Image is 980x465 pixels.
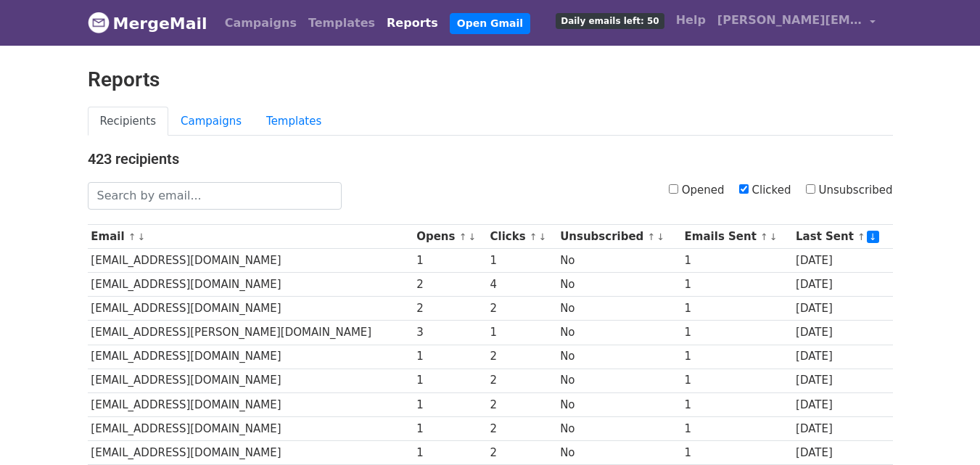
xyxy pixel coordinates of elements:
input: Unsubscribed [806,184,815,194]
a: ↑ [530,231,538,242]
a: ↓ [138,231,146,242]
td: No [556,297,680,321]
th: Emails Sent [681,225,792,249]
td: [DATE] [792,297,892,321]
th: Clicks [487,225,557,249]
a: ↓ [867,231,879,243]
td: [EMAIL_ADDRESS][DOMAIN_NAME] [88,392,413,416]
td: 1 [413,345,486,369]
a: ↑ [857,231,865,242]
td: 1 [413,416,486,440]
a: Campaigns [219,9,302,38]
td: 1 [681,416,792,440]
td: 1 [681,273,792,297]
a: Campaigns [168,107,254,136]
td: No [556,321,680,345]
td: 3 [413,321,486,345]
td: [DATE] [792,369,892,392]
td: [EMAIL_ADDRESS][DOMAIN_NAME] [88,297,413,321]
span: Daily emails left: 50 [556,13,664,29]
td: No [556,345,680,369]
h2: Reports [88,67,893,92]
a: MergeMail [88,8,207,38]
td: 2 [487,369,557,392]
td: [DATE] [792,345,892,369]
a: Help [670,6,712,35]
td: 1 [681,369,792,392]
td: No [556,416,680,440]
td: [EMAIL_ADDRESS][DOMAIN_NAME] [88,249,413,273]
td: [DATE] [792,321,892,345]
a: ↓ [468,231,476,242]
th: Opens [413,225,486,249]
td: 1 [413,440,486,464]
input: Clicked [739,184,749,194]
td: No [556,249,680,273]
input: Search by email... [88,182,342,210]
td: 1 [681,297,792,321]
td: 1 [413,369,486,392]
td: [DATE] [792,392,892,416]
a: ↑ [459,231,467,242]
a: ↓ [539,231,547,242]
td: [EMAIL_ADDRESS][PERSON_NAME][DOMAIN_NAME] [88,321,413,345]
td: 2 [487,297,557,321]
a: ↑ [760,231,768,242]
a: ↓ [656,231,664,242]
a: ↑ [648,231,656,242]
th: Unsubscribed [556,225,680,249]
label: Clicked [739,182,791,199]
td: 2 [487,345,557,369]
label: Opened [669,182,725,199]
td: [EMAIL_ADDRESS][DOMAIN_NAME] [88,440,413,464]
td: 1 [681,249,792,273]
td: 1 [487,321,557,345]
td: 1 [681,440,792,464]
a: Recipients [88,107,169,136]
td: [DATE] [792,249,892,273]
td: [DATE] [792,273,892,297]
td: 2 [413,297,486,321]
td: 1 [413,249,486,273]
td: 2 [487,440,557,464]
span: [PERSON_NAME][EMAIL_ADDRESS][PERSON_NAME][DOMAIN_NAME] [717,12,862,29]
a: Templates [254,107,334,136]
th: Last Sent [792,225,892,249]
label: Unsubscribed [806,182,893,199]
td: No [556,392,680,416]
td: 2 [487,416,557,440]
img: MergeMail logo [88,12,110,33]
a: ↓ [770,231,778,242]
td: 2 [413,273,486,297]
td: 1 [681,345,792,369]
a: Open Gmail [450,13,530,34]
td: [DATE] [792,440,892,464]
td: 1 [681,321,792,345]
td: No [556,273,680,297]
input: Opened [669,184,678,194]
td: 1 [487,249,557,273]
td: 2 [487,392,557,416]
a: Reports [381,9,444,38]
td: [EMAIL_ADDRESS][DOMAIN_NAME] [88,273,413,297]
td: 1 [413,392,486,416]
td: No [556,369,680,392]
td: 4 [487,273,557,297]
th: Email [88,225,413,249]
a: [PERSON_NAME][EMAIL_ADDRESS][PERSON_NAME][DOMAIN_NAME] [712,6,881,40]
td: [EMAIL_ADDRESS][DOMAIN_NAME] [88,369,413,392]
td: [EMAIL_ADDRESS][DOMAIN_NAME] [88,416,413,440]
td: [EMAIL_ADDRESS][DOMAIN_NAME] [88,345,413,369]
a: Templates [302,9,381,38]
a: ↑ [128,231,136,242]
td: [DATE] [792,416,892,440]
td: No [556,440,680,464]
a: Daily emails left: 50 [550,6,670,35]
h4: 423 recipients [88,150,893,168]
td: 1 [681,392,792,416]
